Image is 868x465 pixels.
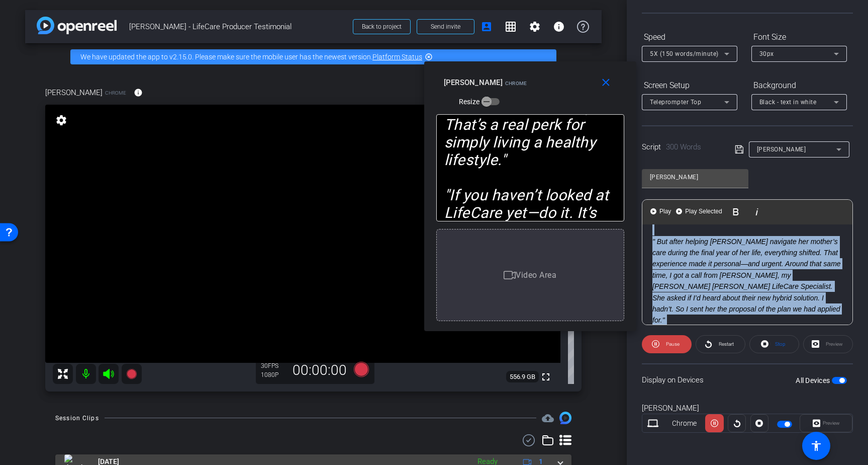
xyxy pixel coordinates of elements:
div: Screen Setup [642,77,737,94]
span: Chrome [505,81,527,86]
em: " But after helping [PERSON_NAME] navigate her mother’s care during the final year of her life, e... [652,238,841,325]
img: teleprompter-play.svg [676,208,682,214]
div: Font Size [751,29,847,46]
mat-icon: info [553,21,565,33]
span: [PERSON_NAME] [444,78,503,87]
label: Resize [459,97,482,107]
span: [PERSON_NAME] [45,87,103,98]
mat-icon: fullscreen [540,371,552,383]
div: 30 [261,362,286,370]
span: Pause [666,341,680,347]
div: Script [642,141,721,153]
span: Video Area [516,270,556,279]
mat-icon: info [134,88,143,97]
span: Black - text in white [759,99,817,106]
span: 30px [759,50,774,57]
mat-icon: highlight_off [425,53,433,61]
span: 300 Words [666,142,701,151]
img: app-logo [37,17,117,34]
div: 1080P [261,371,286,379]
span: Teleprompter Top [650,99,701,106]
span: Play [657,207,673,216]
mat-icon: settings [529,21,541,33]
span: Restart [719,341,734,347]
mat-icon: cloud_upload [542,412,554,424]
div: Background [751,77,847,94]
input: Title [650,171,740,183]
mat-icon: settings [54,114,68,126]
div: Session Clips [55,413,99,423]
span: Destinations for your clips [542,412,554,424]
span: Send invite [431,23,460,31]
span: Play Selected [683,207,724,216]
span: [PERSON_NAME] [757,146,806,153]
mat-icon: accessibility [810,440,822,452]
div: We have updated the app to v2.15.0. Please make sure the mobile user has the newest version. [70,49,556,64]
div: [PERSON_NAME] [642,403,853,414]
span: [PERSON_NAME] - LifeCare Producer Testimonial [129,17,347,37]
label: All Devices [796,375,832,385]
div: 00:00:00 [286,362,353,379]
div: Chrome [663,418,706,429]
div: Speed [642,29,737,46]
button: Play and display the selected text only [675,202,724,222]
mat-icon: close [600,76,612,89]
span: Chrome [105,89,126,97]
button: Play from this location [649,202,673,222]
a: Platform Status [372,53,422,61]
span: FPS [268,362,278,369]
span: 556.9 GB [506,371,539,383]
em: "If you haven’t looked at LifeCare yet—do it. It’s not just about long-term care. It’s about flex... [444,186,617,310]
div: Display on Devices [642,363,853,396]
img: teleprompter-play.svg [650,208,656,214]
mat-icon: account_box [480,21,493,33]
mat-icon: grid_on [505,21,517,33]
span: 5X (150 words/minute) [650,50,719,57]
img: Session clips [559,412,571,424]
span: Stop [775,341,786,347]
span: Back to project [362,23,402,30]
